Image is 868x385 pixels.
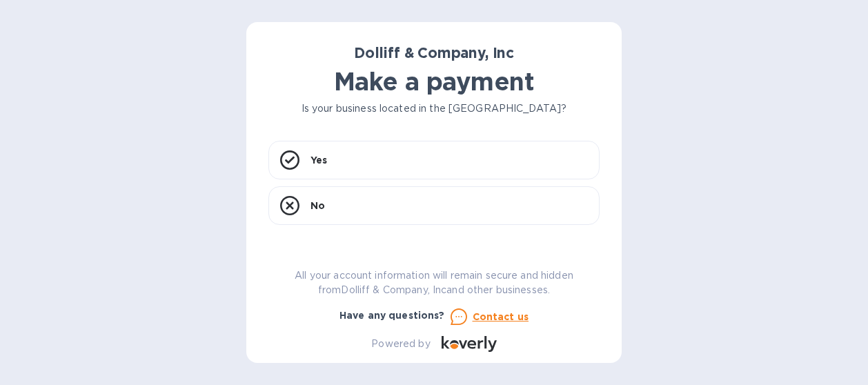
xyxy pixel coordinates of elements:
p: Is your business located in the [GEOGRAPHIC_DATA]? [268,101,600,116]
p: No [310,199,325,213]
u: Contact us [473,311,529,322]
b: Dolliff & Company, Inc [354,44,514,61]
p: Powered by [371,337,430,351]
h1: Make a payment [268,67,600,96]
b: Have any questions? [339,310,445,321]
p: All your account information will remain secure and hidden from Dolliff & Company, Inc and other ... [268,268,600,297]
p: Yes [310,153,327,167]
